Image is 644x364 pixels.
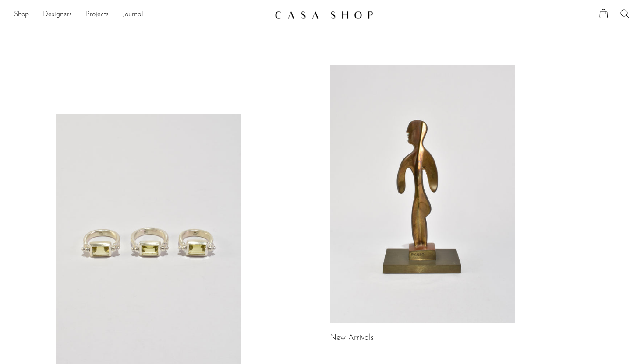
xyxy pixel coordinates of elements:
a: Designers [43,9,72,21]
a: New Arrivals [330,334,374,342]
ul: NEW HEADER MENU [14,7,268,22]
a: Journal [123,9,143,21]
a: Projects [86,9,109,21]
a: Shop [14,9,29,21]
nav: Desktop navigation [14,7,268,22]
